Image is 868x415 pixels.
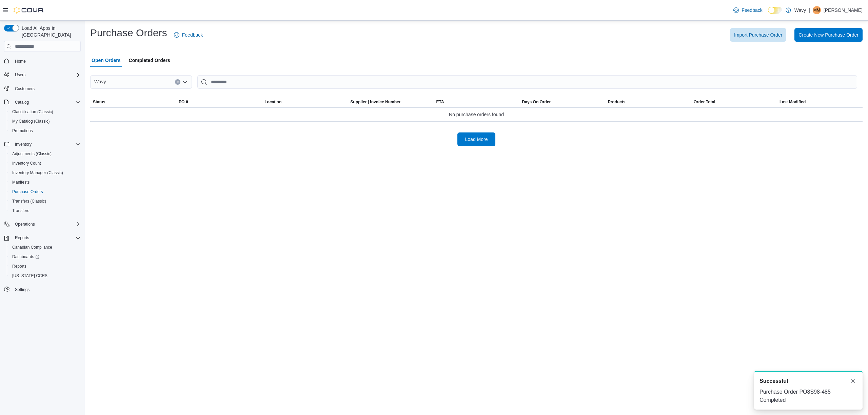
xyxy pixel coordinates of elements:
span: Days On Order [522,99,551,105]
button: [US_STATE] CCRS [7,271,83,281]
a: Purchase Orders [9,188,46,196]
nav: Complex example [4,53,81,312]
a: Customers [12,85,37,93]
span: Customers [12,84,81,93]
p: | [809,6,810,14]
span: Users [12,71,81,79]
button: Promotions [7,126,83,136]
button: Order Total [691,97,777,107]
div: Michael McCarthy [813,6,821,14]
span: [US_STATE] CCRS [12,273,47,278]
a: Feedback [171,28,205,42]
button: ETA [433,97,519,107]
a: Adjustments (Classic) [9,150,54,158]
button: Catalog [12,98,32,106]
span: Dashboards [9,253,81,261]
button: Customers [1,84,83,94]
span: Transfers [9,207,81,215]
span: Catalog [12,98,81,106]
span: Inventory [12,140,81,148]
span: Inventory Manager (Classic) [12,170,63,175]
button: Transfers (Classic) [7,196,83,206]
button: Load More [457,132,495,146]
span: Transfers (Classic) [12,199,46,204]
button: Operations [1,220,83,229]
a: Feedback [731,3,765,17]
span: Import Purchase Order [734,32,782,38]
button: Manifests [7,178,83,187]
span: Feedback [742,7,762,14]
span: No purchase orders found [449,110,504,119]
span: Adjustments (Classic) [9,150,81,158]
span: Canadian Compliance [9,243,81,251]
button: Settings [1,285,83,294]
span: Operations [12,220,81,228]
a: [US_STATE] CCRS [9,272,50,280]
button: Home [1,56,83,66]
span: Order Total [694,99,715,105]
button: Products [605,97,691,107]
span: My Catalog (Classic) [9,117,81,125]
span: Create New Purchase Order [798,32,859,38]
span: ETA [436,99,444,105]
span: Load More [465,136,488,143]
span: Home [15,59,26,64]
img: Cova [14,7,44,14]
span: My Catalog (Classic) [12,119,50,124]
button: Days On Order [519,97,605,107]
span: Open Orders [92,54,121,67]
button: Purchase Orders [7,187,83,196]
a: Dashboards [9,253,42,261]
button: Adjustments (Classic) [7,149,83,159]
button: Inventory Manager (Classic) [7,168,83,178]
button: Inventory [1,140,83,149]
div: Purchase Order PO8S98-485 Completed [759,388,857,404]
span: Supplier | Invoice Number [350,99,400,105]
a: Reports [9,262,29,270]
button: Reports [7,262,83,271]
span: Promotions [12,128,33,133]
button: PO # [176,97,262,107]
span: Completed Orders [129,54,170,67]
button: Users [1,70,83,80]
a: Manifests [9,178,32,186]
span: Inventory Count [9,159,81,167]
span: Users [15,72,25,78]
div: Notification [759,377,857,385]
span: Feedback [182,32,203,38]
span: Classification (Classic) [9,108,81,116]
span: Reports [12,234,81,242]
button: Create New Purchase Order [794,28,863,42]
span: Status [93,99,105,105]
button: Status [90,97,176,107]
button: Location [262,97,348,107]
span: Home [12,57,81,65]
span: Manifests [9,178,81,186]
span: PO # [179,99,188,105]
button: Inventory [12,140,34,148]
span: Canadian Compliance [12,245,52,250]
a: Canadian Compliance [9,243,55,251]
button: Dismiss toast [849,377,857,385]
a: Dashboards [7,252,83,262]
input: This is a search bar. After typing your query, hit enter to filter the results lower in the page. [197,75,857,89]
div: Location [264,99,281,105]
a: Promotions [9,127,36,135]
a: Transfers [9,207,32,215]
button: Reports [12,234,32,242]
button: Last Modified [777,97,863,107]
input: Dark Mode [768,7,782,14]
span: Transfers [12,208,29,213]
button: Catalog [1,98,83,107]
span: Catalog [15,100,29,105]
span: Manifests [12,180,29,185]
span: Reports [15,235,29,241]
button: Classification (Classic) [7,107,83,117]
h1: Purchase Orders [90,26,167,40]
span: Operations [15,222,35,227]
span: Inventory [15,142,32,147]
span: Transfers (Classic) [9,197,81,205]
span: Inventory Count [12,161,41,166]
span: Dashboards [12,254,39,260]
